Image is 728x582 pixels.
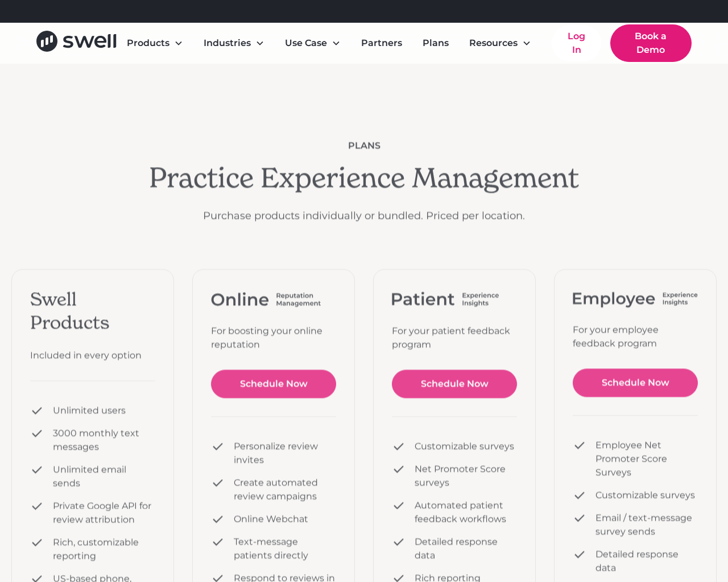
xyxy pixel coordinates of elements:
[392,369,517,398] a: Schedule Now
[573,368,698,397] a: Schedule Now
[211,369,336,398] a: Schedule Now
[127,36,169,50] div: Products
[36,31,118,56] a: home
[30,288,155,335] div: Swell Products
[149,162,579,195] h2: Practice Experience Management
[53,499,155,526] div: Private Google API for review attribution
[413,32,458,55] a: Plans
[392,324,517,351] div: For your patient feedback program
[285,36,327,50] div: Use Case
[552,25,601,61] a: Log In
[415,439,514,453] div: Customizable surveys
[415,535,517,562] div: Detailed response data
[415,462,517,489] div: Net Promoter Score surveys
[415,498,517,526] div: Automated patient feedback workflows
[610,24,692,62] a: Book a Demo
[118,32,192,55] div: Products
[53,404,126,417] div: Unlimited users
[595,438,698,479] div: Employee Net Promoter Score Surveys
[149,139,579,153] div: plans
[234,476,336,503] div: Create automated review campaigns
[595,488,695,502] div: Customizable surveys
[234,512,308,526] div: Online Webchat
[595,547,698,575] div: Detailed response data
[53,463,155,490] div: Unlimited email sends
[149,208,579,223] p: Purchase products individually or bundled. Priced per location.
[30,348,155,362] div: Included in every option
[460,32,540,55] div: Resources
[234,535,336,562] div: Text-message patients directly
[352,32,411,55] a: Partners
[234,439,336,467] div: Personalize review invites
[211,324,336,351] div: For boosting your online reputation
[53,535,155,563] div: Rich, customizable reporting
[573,323,698,350] div: For your employee feedback program
[53,426,155,454] div: 3000 monthly text messages
[204,36,251,50] div: Industries
[469,36,518,50] div: Resources
[276,32,350,55] div: Use Case
[195,32,274,55] div: Industries
[595,511,698,538] div: Email / text-message survey sends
